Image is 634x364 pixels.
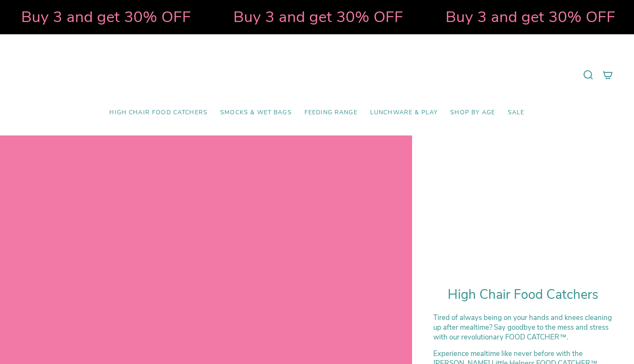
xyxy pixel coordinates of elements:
a: Shop by Age [444,103,501,123]
a: Lunchware & Play [364,103,444,123]
strong: Buy 3 and get 30% OFF [233,6,402,28]
span: Smocks & Wet Bags [220,109,292,116]
strong: Buy 3 and get 30% OFF [20,6,190,28]
a: High Chair Food Catchers [103,103,214,123]
a: Mumma’s Little Helpers [244,47,390,103]
span: High Chair Food Catchers [109,109,208,116]
span: Shop by Age [450,109,495,116]
strong: Buy 3 and get 30% OFF [445,6,615,28]
a: Feeding Range [298,103,364,123]
span: Feeding Range [305,109,357,116]
a: SALE [501,103,531,123]
h1: High Chair Food Catchers [433,287,613,303]
span: Lunchware & Play [370,109,437,116]
a: Smocks & Wet Bags [214,103,298,123]
span: SALE [508,109,525,116]
p: Tired of always being on your hands and knees cleaning up after mealtime? Say goodbye to the mess... [433,313,613,342]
